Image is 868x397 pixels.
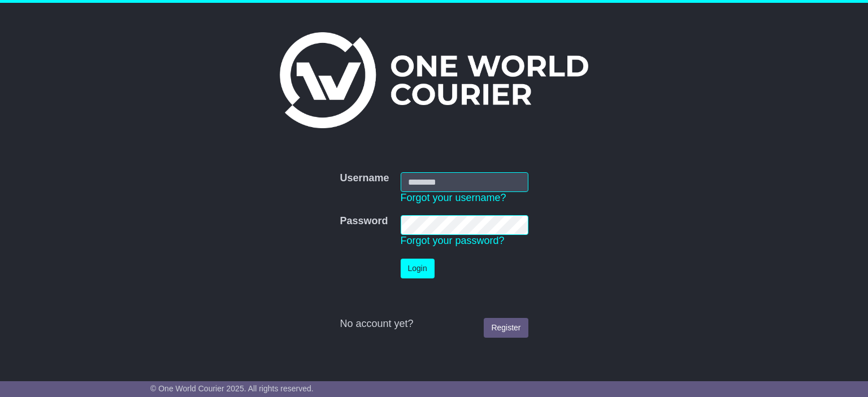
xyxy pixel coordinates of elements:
[340,318,528,330] div: No account yet?
[150,384,314,393] span: © One World Courier 2025. All rights reserved.
[401,259,435,278] button: Login
[401,192,506,203] a: Forgot your username?
[280,32,588,128] img: One World
[340,215,388,228] label: Password
[340,172,389,185] label: Username
[484,318,528,338] a: Register
[401,235,505,246] a: Forgot your password?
